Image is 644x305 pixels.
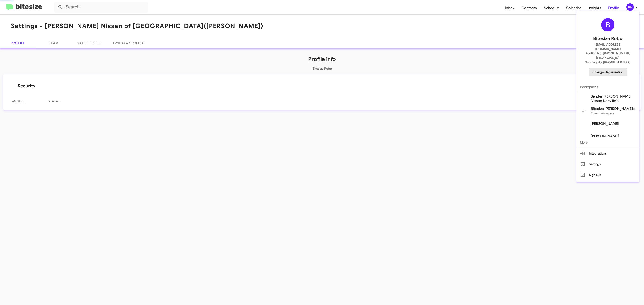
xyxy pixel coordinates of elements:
[582,42,634,51] span: [EMAIL_ADDRESS][DOMAIN_NAME]
[601,18,614,31] div: B
[592,68,623,76] span: Change Organization
[593,35,622,42] span: Bitesize Robo
[589,68,627,76] button: Change Organization
[576,81,639,92] span: Workspaces
[591,121,619,126] span: [PERSON_NAME]
[576,159,639,169] button: Settings
[591,134,619,138] span: [PERSON_NAME]
[582,51,634,60] span: Routing No: [PHONE_NUMBER][FINANCIAL_ID]
[591,94,636,103] span: Sender [PERSON_NAME] Nissan Denville's
[585,60,631,65] span: Sending No: [PHONE_NUMBER]
[591,112,614,115] span: Current Workspace
[576,148,639,159] button: Integrations
[576,137,639,148] span: More
[591,107,635,111] span: Bitesize [PERSON_NAME]'s
[576,169,639,180] button: Sign out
